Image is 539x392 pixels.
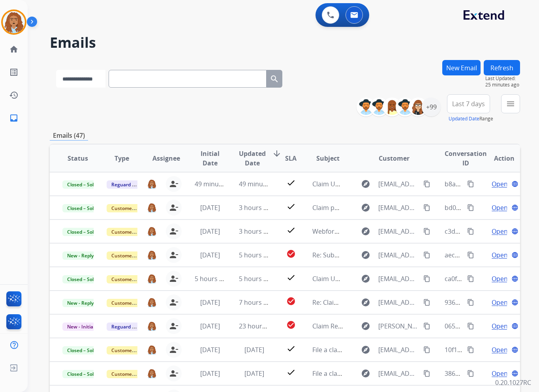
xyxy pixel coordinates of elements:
img: avatar [3,11,25,33]
span: Closed – Solved [62,275,106,283]
span: Open [492,321,508,331]
button: Refresh [484,60,520,75]
span: Claim Update: Parts ordered for repair [312,180,428,188]
span: Reguard CS [107,180,143,189]
span: [EMAIL_ADDRESS][DOMAIN_NAME] [378,274,419,283]
span: Claim Request – Order #725009380621 [312,322,427,330]
img: agent-avatar [147,321,156,331]
mat-icon: person_remove [169,179,178,189]
span: Webform from [EMAIL_ADDRESS][DOMAIN_NAME] on [DATE] [312,227,491,236]
span: New - Initial [62,323,99,331]
span: Customer Support [107,346,158,354]
mat-icon: content_copy [467,299,474,306]
mat-icon: explore [361,227,370,236]
span: Range [449,115,493,122]
mat-icon: content_copy [423,228,430,235]
span: Last 7 days [452,102,485,105]
mat-icon: person_remove [169,250,178,260]
span: 7 hours ago [239,298,274,307]
span: [DATE] [200,322,220,330]
mat-icon: language [511,299,518,306]
span: [DATE] [200,345,220,354]
mat-icon: content_copy [423,204,430,211]
span: Last Updated: [485,75,520,82]
button: New Email [442,60,481,75]
span: [EMAIL_ADDRESS][DOMAIN_NAME] [378,179,419,189]
span: Status [68,154,88,163]
span: New - Reply [62,299,98,307]
mat-icon: content_copy [467,228,474,235]
span: Reguard CS [107,323,143,331]
span: Subject [316,154,340,163]
span: Type [115,154,129,163]
span: Customer Support [107,204,158,212]
mat-icon: list_alt [9,68,19,77]
span: Closed – Solved [62,180,106,189]
span: Claim Update: Parts ordered for repair [312,274,428,283]
mat-icon: check_circle [286,320,296,330]
img: agent-avatar [147,179,156,189]
mat-icon: content_copy [423,275,430,282]
mat-icon: content_copy [423,370,430,377]
mat-icon: content_copy [467,204,474,211]
mat-icon: language [511,370,518,377]
span: 3 hours ago [239,203,274,212]
mat-icon: explore [361,274,370,283]
span: Claim photos [312,203,352,212]
span: Open [492,298,508,307]
mat-icon: history [9,90,19,100]
span: Open [492,250,508,260]
span: Closed – Solved [62,370,106,378]
mat-icon: language [511,251,518,259]
mat-icon: content_copy [467,275,474,282]
mat-icon: inbox [9,113,19,123]
img: agent-avatar [147,274,156,283]
mat-icon: person_remove [169,203,178,212]
img: agent-avatar [147,369,156,378]
mat-icon: check [286,344,296,353]
span: File a claim [312,345,345,354]
span: [DATE] [200,369,220,378]
img: agent-avatar [147,250,156,260]
span: Re: Claim Approval - Stain Kit [312,298,398,307]
span: Customer [379,154,409,163]
mat-icon: explore [361,345,370,354]
mat-icon: explore [361,369,370,378]
span: [DATE] [244,369,264,378]
span: [DATE] [200,227,220,236]
span: [EMAIL_ADDRESS][DOMAIN_NAME] [378,227,419,236]
mat-icon: person_remove [169,227,178,236]
p: Emails (47) [50,131,88,141]
span: [DATE] [200,298,220,307]
span: 5 hours ago [239,251,274,259]
button: Last 7 days [447,94,490,113]
mat-icon: person_remove [169,298,178,307]
mat-icon: language [511,346,518,353]
span: [PERSON_NAME][EMAIL_ADDRESS][DOMAIN_NAME] [378,321,419,331]
mat-icon: language [511,275,518,282]
img: agent-avatar [147,227,156,236]
mat-icon: content_copy [423,180,430,188]
span: Open [492,227,508,236]
mat-icon: language [511,180,518,188]
mat-icon: explore [361,250,370,260]
span: Assignee [152,154,180,163]
span: Initial Date [195,149,226,168]
span: Customer Support [107,275,158,283]
mat-icon: content_copy [467,251,474,259]
mat-icon: person_remove [169,274,178,283]
span: Conversation ID [445,149,487,168]
span: File a claim [312,369,345,378]
mat-icon: check_circle [286,296,296,306]
mat-icon: explore [361,298,370,307]
span: Customer Support [107,299,158,307]
span: Customer Support [107,228,158,236]
span: [EMAIL_ADDRESS][DOMAIN_NAME] [378,203,419,212]
mat-icon: person_remove [169,321,178,331]
span: [DATE] [200,251,220,259]
button: Updated Date [449,116,479,122]
mat-icon: person_remove [169,345,178,354]
img: agent-avatar [147,298,156,307]
mat-icon: check [286,368,296,377]
mat-icon: home [9,45,19,54]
